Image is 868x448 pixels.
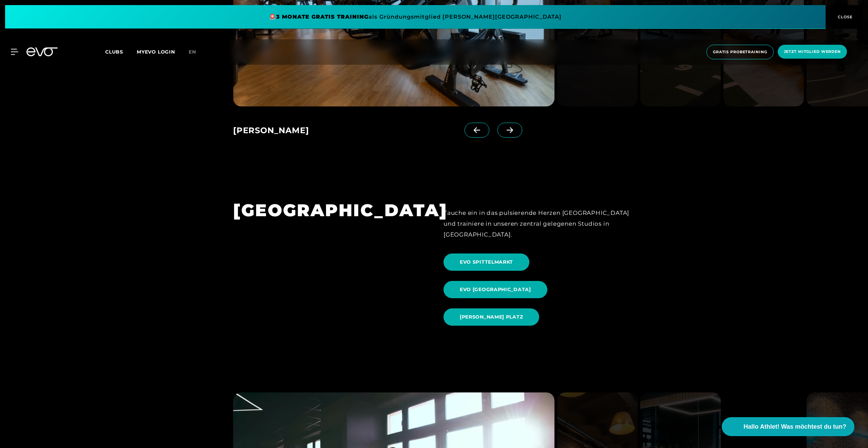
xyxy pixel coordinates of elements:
a: Gratis Probetraining [704,45,776,59]
a: Jetzt Mitglied werden [776,45,849,59]
a: [PERSON_NAME] PLATZ [444,303,542,331]
a: MYEVO LOGIN [137,49,175,55]
span: Clubs [105,49,123,55]
a: en [189,48,204,56]
span: EVO SPITTELMARKT [460,259,513,266]
a: EVO [GEOGRAPHIC_DATA] [444,276,550,303]
span: Jetzt Mitglied werden [784,49,841,55]
h1: [GEOGRAPHIC_DATA] [233,199,424,221]
span: Hallo Athlet! Was möchtest du tun? [743,422,846,431]
span: Gratis Probetraining [713,49,767,55]
a: EVO SPITTELMARKT [444,248,532,276]
button: CLOSE [826,5,863,29]
span: EVO [GEOGRAPHIC_DATA] [460,286,531,293]
div: Tauche ein in das pulsierende Herzen [GEOGRAPHIC_DATA] und trainiere in unseren zentral gelegenen... [444,207,635,240]
span: CLOSE [836,14,853,20]
span: [PERSON_NAME] PLATZ [460,313,523,321]
button: Hallo Athlet! Was möchtest du tun? [722,417,854,436]
span: en [189,49,196,55]
a: Clubs [105,48,137,55]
